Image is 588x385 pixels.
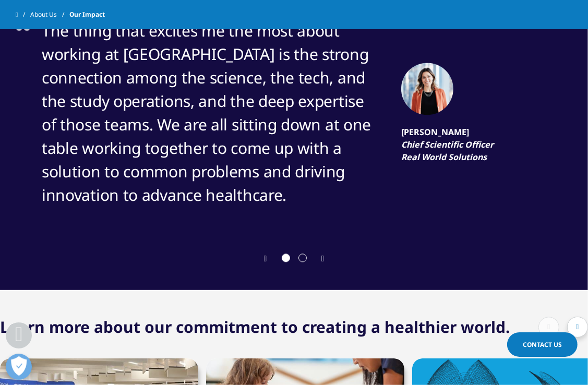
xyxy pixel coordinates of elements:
h6: [PERSON_NAME] [401,126,546,163]
a: Contact Us [507,332,578,357]
div: Next slide [311,255,325,263]
em: Chief Scientific Officer Real World Solutions [401,139,494,163]
span: Our Impact [69,5,105,24]
button: Open Preferences [6,354,32,380]
div: The thing that excites me the most about working at [GEOGRAPHIC_DATA] is the strong connection am... [42,19,375,207]
span: Contact Us [523,340,562,349]
a: About Us [30,5,69,24]
span: Go to slide 2 [298,254,307,262]
div: Previous slide [264,255,278,263]
span: Go to slide 1 [282,254,290,262]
